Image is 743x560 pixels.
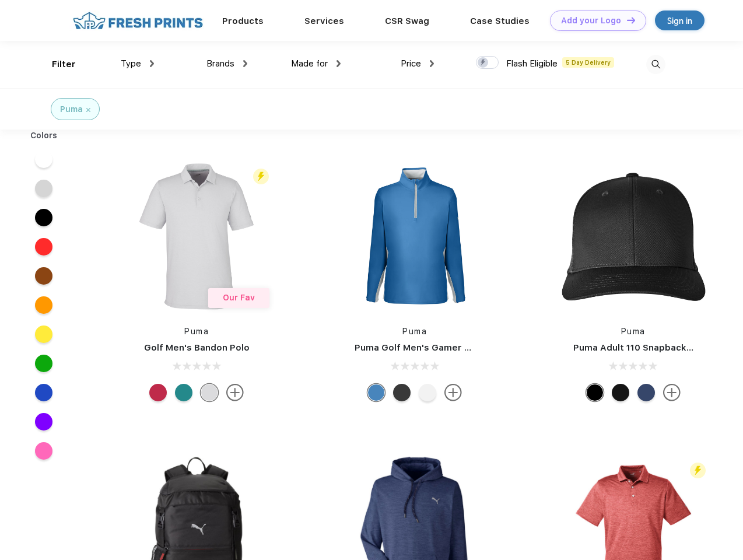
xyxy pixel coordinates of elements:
a: Products [222,16,264,26]
img: filter_cancel.svg [86,108,90,112]
div: Peacoat with Qut Shd [637,384,655,401]
div: Bright Cobalt [367,384,385,401]
img: desktop_search.svg [646,55,665,74]
a: Puma [184,327,209,336]
img: func=resize&h=266 [119,159,274,314]
div: Filter [52,58,76,71]
a: CSR Swag [385,16,429,26]
img: dropdown.png [430,60,434,67]
div: Colors [22,129,66,142]
a: Puma Golf Men's Gamer Golf Quarter-Zip [355,342,539,353]
img: more.svg [226,384,244,401]
span: Type [121,58,141,69]
img: DT [627,17,635,23]
img: more.svg [663,384,681,401]
img: more.svg [444,384,462,401]
img: dropdown.png [337,60,341,67]
a: Sign in [655,10,705,30]
div: Pma Blk Pma Blk [586,384,604,401]
span: Our Fav [223,293,255,302]
div: Puma Black [393,384,411,401]
div: Bright White [419,384,436,401]
img: dropdown.png [150,60,154,67]
div: Pma Blk with Pma Blk [612,384,629,401]
div: Ski Patrol [149,384,167,401]
img: func=resize&h=266 [556,159,711,314]
div: Sign in [667,14,692,27]
span: Made for [291,58,328,69]
img: dropdown.png [243,60,247,67]
div: Add your Logo [561,16,621,26]
span: 5 Day Delivery [562,57,614,68]
img: func=resize&h=266 [337,159,492,314]
a: Golf Men's Bandon Polo [144,342,250,353]
a: Puma [402,327,427,336]
img: fo%20logo%202.webp [69,10,206,31]
img: flash_active_toggle.svg [690,463,706,478]
div: Puma [60,103,83,116]
a: Services [304,16,344,26]
span: Price [401,58,421,69]
span: Brands [206,58,234,69]
div: Green Lagoon [175,384,192,401]
span: Flash Eligible [506,58,558,69]
div: High Rise [201,384,218,401]
img: flash_active_toggle.svg [253,169,269,184]
a: Puma [621,327,646,336]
